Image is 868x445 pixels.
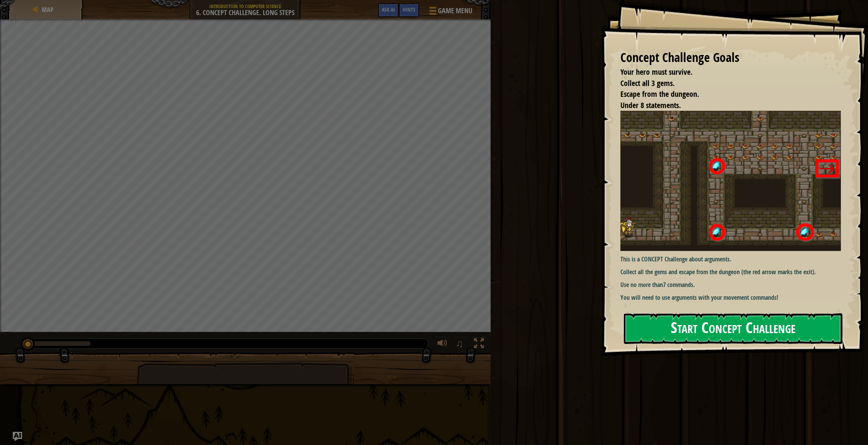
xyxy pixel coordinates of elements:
span: Collect all 3 gems. [620,78,675,88]
button: Toggle fullscreen [471,337,487,352]
div: Concept Challenge Goals [620,49,841,67]
span: Hints [403,6,415,13]
span: Ask AI [382,6,395,13]
strong: 7 commands [663,280,693,289]
button: ♫ [454,337,467,352]
button: Ask AI [13,432,22,441]
li: Collect all 3 gems. [611,78,839,89]
button: Ask AI [378,3,399,17]
button: Start Concept Challenge [624,313,842,344]
li: Your hero must survive. [611,67,839,78]
span: Under 8 statements. [620,100,681,110]
p: Collect all the gems and escape from the dungeon (the red arrow marks the exit). [620,268,841,277]
button: Game Menu [423,3,477,21]
span: Map [42,5,53,14]
p: Use no more than . [620,280,841,289]
a: Map [40,5,53,14]
span: Game Menu [438,6,472,16]
span: Escape from the dungeon. [620,89,699,99]
li: Escape from the dungeon. [611,89,839,100]
p: This is a CONCEPT Challenge about arguments. [620,255,841,264]
p: You will need to use arguments with your movement commands! [620,293,841,302]
img: Asses2 [620,111,841,251]
button: Adjust volume [435,337,450,352]
span: Your hero must survive. [620,67,692,77]
span: ♫ [456,338,463,349]
li: Under 8 statements. [611,100,839,111]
